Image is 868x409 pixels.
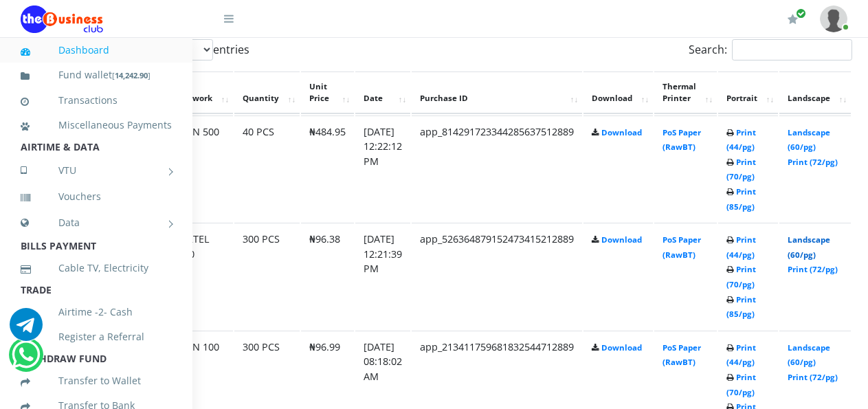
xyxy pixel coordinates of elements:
[21,5,103,33] img: Logo
[726,234,756,260] a: Print (44/pg)
[21,296,172,328] a: Airtime -2- Cash
[21,321,172,353] a: Register a Referral
[234,71,300,114] th: Quantity: activate to sort column ascending
[788,14,798,25] i: Renew/Upgrade Subscription
[21,181,172,212] a: Vouchers
[726,372,756,397] a: Print (70/pg)
[355,115,410,222] td: [DATE] 12:22:12 PM
[788,342,830,368] a: Landscape (60/pg)
[601,342,642,353] a: Download
[21,365,172,397] a: Transfer to Wallet
[726,127,756,153] a: Print (44/pg)
[689,39,852,60] label: Search:
[726,342,756,368] a: Print (44/pg)
[726,186,756,212] a: Print (85/pg)
[663,234,701,260] a: PoS Paper (RawBT)
[788,264,838,274] a: Print (72/pg)
[663,127,701,153] a: PoS Paper (RawBT)
[234,115,300,222] td: 40 PCS
[601,127,642,137] a: Download
[654,71,717,114] th: Thermal Printer: activate to sort column ascending
[718,71,778,114] th: Portrait: activate to sort column ascending
[301,223,354,329] td: ₦96.38
[170,71,233,114] th: Network: activate to sort column ascending
[234,223,300,329] td: 300 PCS
[601,234,642,245] a: Download
[10,318,43,341] a: Chat for support
[21,85,172,116] a: Transactions
[12,349,40,371] a: Chat for support
[726,294,756,320] a: Print (85/pg)
[355,223,410,329] td: [DATE] 12:21:39 PM
[21,252,172,284] a: Cable TV, Electricity
[301,115,354,222] td: ₦484.95
[732,39,852,60] input: Search:
[663,342,701,368] a: PoS Paper (RawBT)
[355,71,410,114] th: Date: activate to sort column ascending
[21,206,172,240] a: Data
[788,234,830,260] a: Landscape (60/pg)
[726,264,756,289] a: Print (70/pg)
[112,70,151,80] small: [ ]
[796,8,806,19] span: Renew/Upgrade Subscription
[170,115,233,222] td: MTN 500
[726,157,756,182] a: Print (70/pg)
[788,157,838,167] a: Print (72/pg)
[412,71,582,114] th: Purchase ID: activate to sort column ascending
[820,5,847,32] img: User
[412,223,582,329] td: app_526364879152473415212889
[21,109,172,141] a: Miscellaneous Payments
[412,115,582,222] td: app_814291723344285637512889
[788,127,830,153] a: Landscape (60/pg)
[301,71,354,114] th: Unit Price: activate to sort column ascending
[170,223,233,329] td: AIRTEL 100
[779,71,851,114] th: Landscape: activate to sort column ascending
[21,34,172,66] a: Dashboard
[788,372,838,382] a: Print (72/pg)
[21,153,172,188] a: VTU
[21,59,172,91] a: Fund wallet[14,242.90]
[115,70,148,80] b: 14,242.90
[583,71,653,114] th: Download: activate to sort column ascending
